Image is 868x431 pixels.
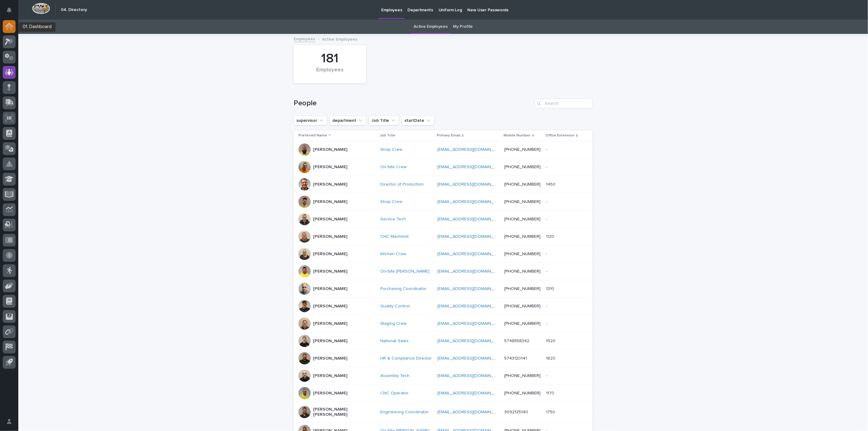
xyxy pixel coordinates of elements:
[505,304,541,308] a: [PHONE_NUMBER]
[505,252,541,256] a: [PHONE_NUMBER]
[294,245,593,263] tr: [PERSON_NAME]Kitchen Crew [EMAIL_ADDRESS][DOMAIN_NAME] [PHONE_NUMBER]--
[61,7,87,13] h2: 04. Directory
[380,165,407,170] a: On-Site Crew
[294,211,593,228] tr: [PERSON_NAME]Service Tech [EMAIL_ADDRESS][DOMAIN_NAME] [PHONE_NUMBER]--
[313,182,347,187] p: [PERSON_NAME]
[380,269,429,274] a: On-Site [PERSON_NAME]
[437,234,506,239] a: [EMAIL_ADDRESS][DOMAIN_NAME]
[505,234,541,239] a: [PHONE_NUMBER]
[294,116,327,125] button: supervisor
[380,286,427,292] a: Purchasing Coordinator
[330,116,366,125] button: department
[380,147,402,152] a: Shop Crew
[437,269,506,273] a: [EMAIL_ADDRESS][DOMAIN_NAME]
[505,287,541,291] a: [PHONE_NUMBER]
[294,35,315,42] a: Employees
[369,116,399,125] button: Job Title
[294,228,593,245] tr: [PERSON_NAME]CNC Machinist [EMAIL_ADDRESS][DOMAIN_NAME] [PHONE_NUMBER]11201120
[546,181,557,187] p: 1450
[546,355,557,361] p: 1620
[294,402,593,422] tr: [PERSON_NAME] [PERSON_NAME]Engineering Coordinator [EMAIL_ADDRESS][DOMAIN_NAME] 309212514017501750
[505,321,541,326] a: [PHONE_NUMBER]
[546,302,548,309] p: -
[380,217,406,222] a: Service Tech
[546,320,548,326] p: -
[380,373,410,378] a: Assembly Tech
[304,51,356,66] div: 181
[380,182,424,187] a: Director of Production
[546,163,548,170] p: -
[437,287,506,291] a: [EMAIL_ADDRESS][DOMAIN_NAME]
[504,132,531,139] p: Mobile Number
[545,132,574,139] p: Office Extension
[294,193,593,211] tr: [PERSON_NAME]Shop Crew [EMAIL_ADDRESS][DOMAIN_NAME] [PHONE_NUMBER]--
[313,391,347,396] p: [PERSON_NAME]
[546,233,555,239] p: 1120
[505,356,527,360] a: 5743120141
[380,356,432,361] a: HR & Compliance Director
[535,99,593,108] input: Search
[437,217,506,221] a: [EMAIL_ADDRESS][DOMAIN_NAME]
[380,391,409,396] a: CNC Operator
[313,269,347,274] p: [PERSON_NAME]
[294,332,593,350] tr: [PERSON_NAME]National Sales [EMAIL_ADDRESS][DOMAIN_NAME] 574855834219201920
[322,35,357,42] p: Active Employees
[294,280,593,298] tr: [PERSON_NAME]Purchasing Coordinator [EMAIL_ADDRESS][DOMAIN_NAME] [PHONE_NUMBER]13101310
[546,250,548,257] p: -
[313,199,347,205] p: [PERSON_NAME]
[437,132,460,139] p: Primary Email
[505,147,541,152] a: [PHONE_NUMBER]
[505,374,541,378] a: [PHONE_NUMBER]
[294,315,593,332] tr: [PERSON_NAME]Staging Crew [EMAIL_ADDRESS][DOMAIN_NAME] [PHONE_NUMBER]--
[313,252,347,257] p: [PERSON_NAME]
[546,337,557,344] p: 1920
[313,356,347,361] p: [PERSON_NAME]
[294,385,593,402] tr: [PERSON_NAME]CNC Operator [EMAIL_ADDRESS][DOMAIN_NAME] [PHONE_NUMBER]11701170
[294,141,593,158] tr: [PERSON_NAME]Shop Crew [EMAIL_ADDRESS][DOMAIN_NAME] [PHONE_NUMBER]--
[380,321,407,326] a: Staging Crew
[380,410,429,415] a: Engineering Coordinator
[437,339,506,343] a: [EMAIL_ADDRESS][DOMAIN_NAME]
[414,20,448,34] a: Active Employees
[505,410,528,414] a: 3092125140
[298,132,327,139] p: Preferred Name
[8,7,16,17] div: Notifications
[437,147,506,152] a: [EMAIL_ADDRESS][DOMAIN_NAME]
[546,146,548,152] p: -
[294,158,593,176] tr: [PERSON_NAME]On-Site Crew [EMAIL_ADDRESS][DOMAIN_NAME] [PHONE_NUMBER]--
[437,321,506,326] a: [EMAIL_ADDRESS][DOMAIN_NAME]
[313,407,374,417] p: [PERSON_NAME] [PERSON_NAME]
[546,408,556,415] p: 1750
[313,339,347,344] p: [PERSON_NAME]
[313,321,347,326] p: [PERSON_NAME]
[453,20,473,34] a: My Profile
[294,263,593,280] tr: [PERSON_NAME]On-Site [PERSON_NAME] [EMAIL_ADDRESS][DOMAIN_NAME] [PHONE_NUMBER]--
[313,286,347,292] p: [PERSON_NAME]
[437,165,506,169] a: [EMAIL_ADDRESS][DOMAIN_NAME]
[505,269,541,273] a: [PHONE_NUMBER]
[3,4,16,16] button: Notifications
[505,165,541,169] a: [PHONE_NUMBER]
[380,234,409,239] a: CNC Machinist
[437,356,506,360] a: [EMAIL_ADDRESS][DOMAIN_NAME]
[313,234,347,239] p: [PERSON_NAME]
[505,182,541,187] a: [PHONE_NUMBER]
[437,374,506,378] a: [EMAIL_ADDRESS][DOMAIN_NAME]
[380,339,409,344] a: National Sales
[313,165,347,170] p: [PERSON_NAME]
[505,391,541,395] a: [PHONE_NUMBER]
[294,176,593,193] tr: [PERSON_NAME]Director of Production [EMAIL_ADDRESS][DOMAIN_NAME] [PHONE_NUMBER]14501450
[546,389,555,396] p: 1170
[505,217,541,221] a: [PHONE_NUMBER]
[546,285,555,292] p: 1310
[294,350,593,367] tr: [PERSON_NAME]HR & Compliance Director [EMAIL_ADDRESS][DOMAIN_NAME] 574312014116201620
[505,200,541,204] a: [PHONE_NUMBER]
[294,298,593,315] tr: [PERSON_NAME]Quality Control [EMAIL_ADDRESS][DOMAIN_NAME] [PHONE_NUMBER]--
[380,199,402,205] a: Shop Crew
[437,304,506,308] a: [EMAIL_ADDRESS][DOMAIN_NAME]
[546,268,548,274] p: -
[546,198,548,205] p: -
[313,217,347,222] p: [PERSON_NAME]
[380,252,406,257] a: Kitchen Crew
